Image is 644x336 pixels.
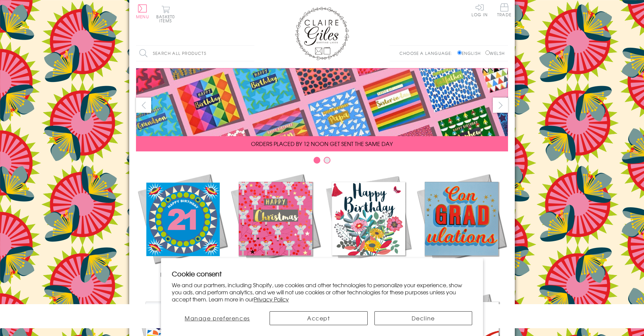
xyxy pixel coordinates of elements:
a: Academic [415,172,508,278]
button: Carousel Page 2 [324,157,330,164]
input: Search all products [136,46,254,61]
button: Menu [136,4,149,19]
a: Privacy Policy [254,295,289,303]
span: Trade [497,3,511,17]
span: Menu [136,14,149,20]
button: Decline [374,311,473,325]
a: Christmas [229,172,322,278]
img: Claire Giles Greetings Cards [295,7,349,60]
p: We and our partners, including Shopify, use cookies and other technologies to personalize your ex... [172,281,472,302]
button: Manage preferences [172,311,263,325]
p: Choose a language: [399,50,456,56]
label: Welsh [485,50,505,56]
span: New Releases [160,270,205,278]
a: Trade [497,3,511,18]
a: Birthdays [322,172,415,278]
button: next [493,98,508,113]
button: Basket0 items [156,5,175,23]
span: Manage preferences [185,314,250,322]
span: ORDERS PLACED BY 12 NOON GET SENT THE SAME DAY [251,140,393,148]
a: New Releases [136,172,229,278]
div: Carousel Pagination [136,156,508,167]
button: Accept [270,311,368,325]
span: 0 items [159,14,175,24]
button: Carousel Page 1 (Current Slide) [314,157,320,164]
h2: Cookie consent [172,269,472,278]
a: Log In [471,3,488,17]
label: English [457,50,484,56]
input: Welsh [485,50,490,55]
button: prev [136,98,151,113]
input: English [457,50,462,55]
input: Search [248,46,254,61]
